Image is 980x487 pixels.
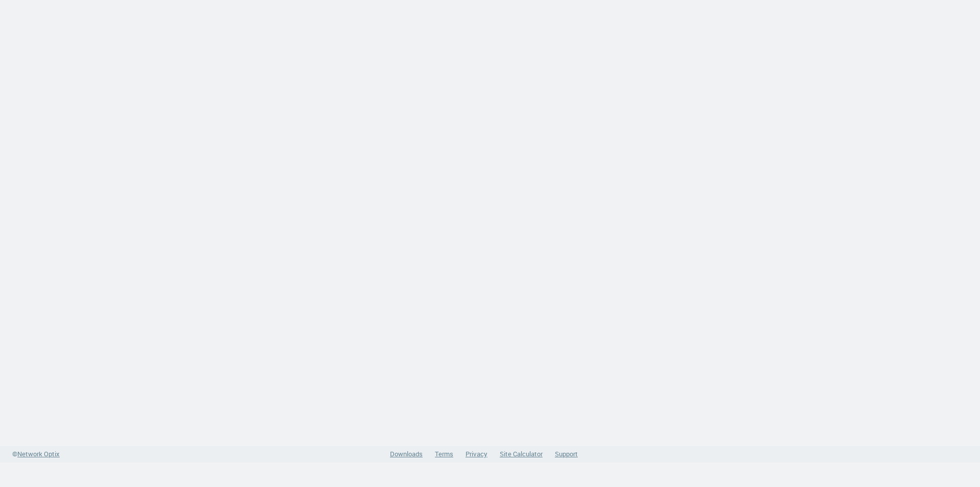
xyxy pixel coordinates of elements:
[12,449,60,459] a: ©Network Optix
[435,449,453,458] a: Terms
[465,449,487,458] a: Privacy
[390,449,423,458] a: Downloads
[500,449,543,458] a: Site Calculator
[555,449,578,458] a: Support
[17,449,60,458] span: Network Optix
